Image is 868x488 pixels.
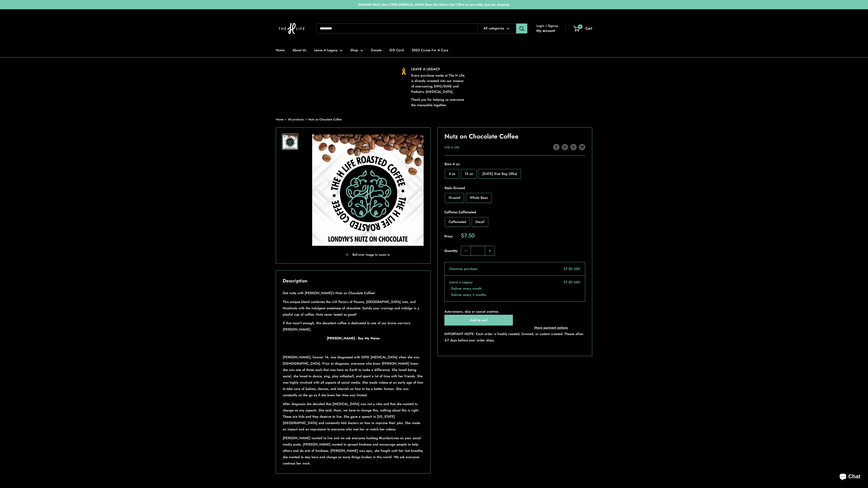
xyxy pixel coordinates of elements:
span: $7.50 [461,233,475,238]
label: Deliver every 3 months [451,292,486,297]
p: LEAVE A LEGACY [411,66,468,72]
a: 0 Cart [574,25,592,32]
nav: Breadcrumb [276,117,342,122]
p: IMPORTANT NOTE: Each order is freshly roasted, brewed, or custom created. Please allow 5-7 days b... [444,331,585,343]
label: Quantity: [444,244,461,256]
span: Roll over image to zoom in [352,252,390,257]
a: Shop [350,47,363,53]
a: Share on Facebook [553,144,559,150]
a: Gift Card [389,47,404,53]
span: [PERSON_NAME], forever 14, was diagnosed with DIPG [MEDICAL_DATA] when she was [DEMOGRAPHIC_DATA]... [283,355,423,398]
span: Cart [585,26,592,31]
a: Share by email [579,144,585,150]
a: About Us [292,47,306,53]
span: Whole Bean [470,195,488,200]
p: Auto-renews, skip or cancel anytime. [444,308,585,315]
p: Thank you for helping us overcome the impossible together. [411,97,468,108]
a: Pin on Pinterest [562,144,568,150]
label: One-time purchase [449,266,477,272]
div: $7.50 USD [560,279,580,285]
strong: [PERSON_NAME] - Say My Name [327,336,380,341]
a: Tweet on Twitter [570,144,577,150]
span: [DATE] Size Bag (5lbs) [482,171,517,176]
p: If that wasn't enough, this decadent coffee is dedicated to one of our brave warriors: [PERSON_NA... [283,320,424,333]
button: Search [516,23,527,33]
button: Add to cart [444,315,513,326]
span: Style: [444,185,585,191]
label: 4 oz [445,169,459,179]
span: After diagnosis she decided that [MEDICAL_DATA] was not a vibe and that she wanted to change so a... [283,401,420,432]
label: Decaf [472,217,488,227]
p: Every purchase made at The H Life, is directly invested into our mission of overcoming DIPG/DMG a... [411,73,468,94]
p: This unique blend combines the rich flavors of Pecans, [GEOGRAPHIC_DATA] nuts, and Hazelnuts with... [283,299,424,318]
label: Whole Bean [466,193,492,203]
h1: Nutz on Chocolate Coffee [444,132,585,141]
span: Ground [449,195,460,200]
img: Nutz on Chocolate Coffee [312,134,424,246]
label: 12 oz [461,169,477,179]
a: My account [536,27,555,34]
button: Increase quantity [485,246,495,256]
p: Get nutty with [PERSON_NAME]'s Nutz on Chocolate Coffee! [283,290,424,296]
label: Caffeinated [445,217,470,227]
a: More payment options [517,324,585,331]
span: Size: [444,161,585,167]
label: Ground [445,193,464,203]
span: Caffeinated [458,210,476,215]
img: The H Life [276,14,307,43]
input: Search... [316,23,478,33]
a: Donate [371,47,382,53]
span: 12 oz [465,171,473,176]
a: Home [276,117,283,122]
inbox-online-store-chat: Shopify online store chat [835,470,864,484]
span: Caffeinated [449,219,466,224]
a: Home [276,47,285,53]
span: 0 [578,24,583,29]
span: Nutz on Chocolate Coffee [308,117,342,122]
label: Leave a Legacy [449,279,472,285]
span: 4 oz [449,171,455,176]
img: Nutz on Chocolate Coffee [283,134,297,149]
span: [PERSON_NAME] wanted to live and we ask everyone hashtag #LondynLives on your social media posts.... [283,436,423,466]
span: Login / Signup [536,23,558,29]
input: Quantity [471,246,485,256]
a: All products [288,117,304,122]
a: Leave A Legacy [314,47,342,53]
span: Ground [453,185,465,190]
a: 2025 Cruise For A Cure [412,47,448,53]
span: Price: [444,233,461,239]
span: Caffeine: [444,209,585,215]
span: Decaf [476,219,484,224]
h2: Description [283,277,424,285]
button: Decrease quantity [461,246,471,256]
span: 4 oz [452,162,460,167]
a: The H Life [444,145,459,150]
div: $7.50 USD [560,266,580,272]
label: Deliver every month [451,286,481,291]
label: Monday Size Bag (5lbs) [479,169,521,179]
